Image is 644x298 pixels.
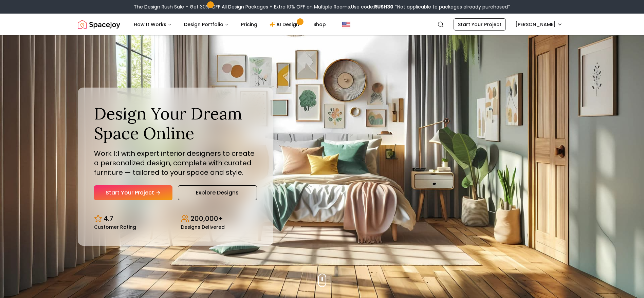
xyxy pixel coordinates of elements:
a: Start Your Project [454,18,506,31]
a: Pricing [236,18,263,31]
nav: Global [78,14,567,35]
a: Start Your Project [94,185,172,200]
p: 200,000+ [190,214,223,223]
b: RUSH30 [374,3,393,10]
span: *Not applicable to packages already purchased* [393,3,510,10]
a: Explore Designs [178,185,257,200]
img: Spacejoy Logo [78,18,120,31]
a: AI Design [264,18,307,31]
img: United States [342,20,350,29]
small: Designs Delivered [181,225,225,229]
a: Spacejoy [78,18,120,31]
div: Design stats [94,208,257,229]
span: Use code: [351,3,393,10]
nav: Main [128,18,331,31]
small: Customer Rating [94,225,136,229]
button: Design Portfolio [179,18,234,31]
h1: Design Your Dream Space Online [94,104,257,143]
button: How It Works [128,18,177,31]
button: [PERSON_NAME] [511,18,567,31]
p: Work 1:1 with expert interior designers to create a personalized design, complete with curated fu... [94,149,257,177]
div: The Design Rush Sale – Get 30% OFF All Design Packages + Extra 10% OFF on Multiple Rooms. [134,3,510,10]
p: 4.7 [104,214,113,223]
a: Shop [308,18,331,31]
